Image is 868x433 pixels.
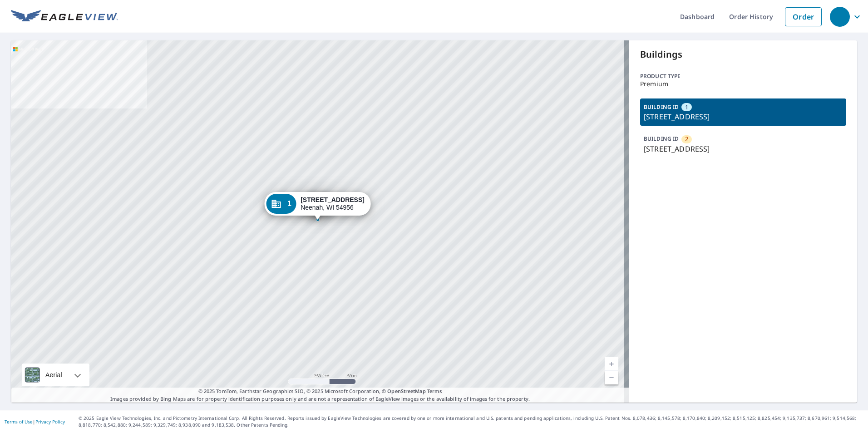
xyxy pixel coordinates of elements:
a: OpenStreetMap [387,388,425,394]
p: BUILDING ID [644,135,679,143]
span: © 2025 TomTom, Earthstar Geographics SIO, © 2025 Microsoft Corporation, © [198,388,442,395]
div: Aerial [22,364,89,386]
p: Premium [640,80,846,88]
span: 2 [685,135,688,143]
a: Order [785,7,822,26]
p: BUILDING ID [644,103,679,111]
div: Aerial [43,364,65,386]
div: Dropped pin, building 1, Commercial property, 444 Maple Ln Neenah, WI 54956 [264,192,371,220]
img: EV Logo [11,10,118,24]
p: | [5,419,65,424]
span: 1 [685,103,688,112]
p: Images provided by Bing Maps are for property identification purposes only and are not a represen... [11,388,629,403]
p: © 2025 Eagle View Technologies, Inc. and Pictometry International Corp. All Rights Reserved. Repo... [79,415,863,428]
strong: [STREET_ADDRESS] [301,196,365,203]
a: Terms of Use [5,418,33,425]
p: Buildings [640,48,846,61]
a: Current Level 17, Zoom Out [605,371,618,384]
div: Neenah, WI 54956 [301,196,365,212]
a: Terms [427,388,442,394]
a: Current Level 17, Zoom In [605,357,618,371]
a: Privacy Policy [35,418,65,425]
p: [STREET_ADDRESS] [644,111,843,122]
p: Product type [640,72,846,80]
p: [STREET_ADDRESS] [644,143,843,154]
span: 1 [287,200,291,207]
